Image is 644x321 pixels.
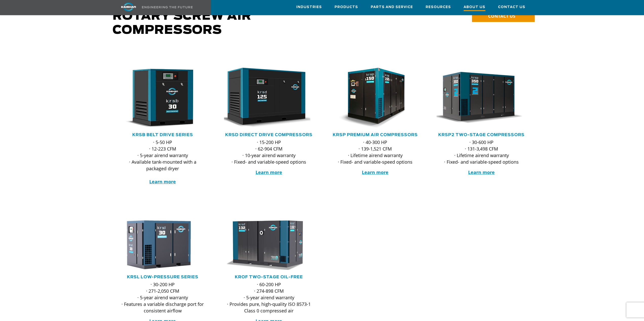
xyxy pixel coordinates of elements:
[132,133,193,137] a: KRSB Belt Drive Series
[296,4,322,10] span: Industries
[224,219,314,270] div: krof132
[110,3,148,11] img: kaishan logo
[464,0,485,15] a: About Us
[142,6,193,8] img: Engineering the future
[472,11,535,22] a: CONTACT US
[149,179,176,185] a: Learn more
[464,4,485,11] span: About Us
[225,133,313,137] a: KRSD Direct Drive Compressors
[438,133,525,137] a: KRSP2 Two-Stage Compressors
[118,281,208,314] p: · 30-200 HP · 271-2,050 CFM · 5-year airend warranty · Features a variable discharge port for con...
[333,133,418,137] a: KRSP Premium Air Compressors
[433,68,523,128] img: krsp350
[437,68,527,128] div: krsp350
[437,139,527,165] p: · 30-600 HP · 131-3,498 CFM · Lifetime airend warranty · Fixed- and variable-speed options
[296,0,322,14] a: Industries
[335,0,358,14] a: Products
[118,139,208,185] p: · 5-50 HP · 12-223 CFM · 5-year airend warranty · Available tank-mounted with a packaged dryer
[220,219,310,270] img: krof132
[362,169,388,175] a: Learn more
[330,139,420,165] p: · 40-300 HP · 139-1,521 CFM · Lifetime airend warranty · Fixed- and variable-speed options
[326,68,417,128] img: krsp150
[371,4,413,10] span: Parts and Service
[330,68,420,128] div: krsp150
[335,4,358,10] span: Products
[224,68,314,128] div: krsd125
[498,0,525,14] a: Contact Us
[118,68,208,128] div: krsb30
[220,68,310,128] img: krsd125
[256,169,282,175] a: Learn more
[224,139,314,165] p: · 15-200 HP · 62-904 CFM · 10-year airend warranty · Fixed- and variable-speed options
[114,219,204,270] img: krsl30
[426,0,451,14] a: Resources
[118,219,208,270] div: krsl30
[426,4,451,10] span: Resources
[468,169,495,175] a: Learn more
[371,0,413,14] a: Parts and Service
[224,281,314,314] p: · 60-200 HP · 274-898 CFM · 5-year airend warranty · Provides pure, high-quality ISO 8573-1 Class...
[127,275,198,279] a: KRSL Low-Pressure Series
[488,13,515,19] span: CONTACT US
[235,275,303,279] a: KROF TWO-STAGE OIL-FREE
[114,68,204,128] img: krsb30
[498,4,525,10] span: Contact Us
